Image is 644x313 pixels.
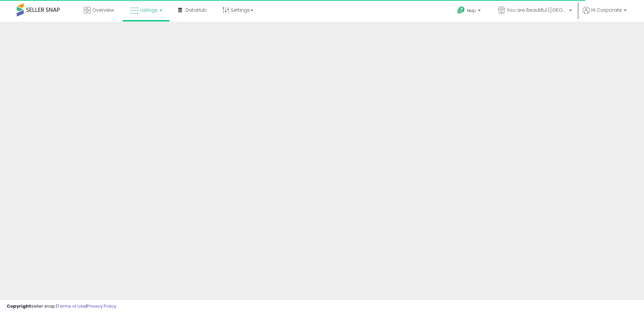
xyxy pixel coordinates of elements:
[457,6,465,14] i: Get Help
[507,7,567,13] span: You are Beautiful ([GEOGRAPHIC_DATA])
[92,7,114,13] span: Overview
[583,7,627,22] a: Hi Corporate
[452,1,487,22] a: Help
[591,7,622,13] span: Hi Corporate
[185,7,207,13] span: DataHub
[140,7,158,13] span: Listings
[467,8,476,13] span: Help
